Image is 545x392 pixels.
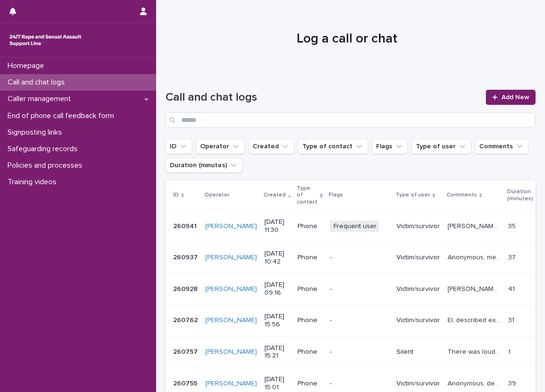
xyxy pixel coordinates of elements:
[448,252,502,262] p: Anonymous, mentioned experiences of sexual violence and talked about the impacts, explored though...
[448,378,502,388] p: Anonymous, described experiencing sexual violence, explored feelings and operator gave emotional ...
[448,315,502,324] p: El, described experiencing sexual violence, discussed support and mental health services, talked ...
[205,285,257,293] a: [PERSON_NAME]
[396,348,440,356] p: Silent
[396,285,440,293] p: Victim/survivor
[264,250,290,266] p: [DATE] 10:42
[204,190,229,200] p: Operator
[508,315,516,324] p: 31
[508,221,518,230] p: 35
[173,315,200,324] p: 260762
[205,316,257,324] a: [PERSON_NAME]
[298,316,322,324] p: Phone
[507,187,533,204] p: Duration (minutes)
[166,139,192,154] button: ID
[173,190,179,200] p: ID
[298,380,322,388] p: Phone
[396,190,430,200] p: Type of user
[264,218,290,234] p: [DATE] 11:30
[486,90,536,105] a: Add New
[4,161,90,170] p: Policies and processes
[508,283,517,293] p: 41
[248,139,294,154] button: Created
[4,94,79,103] p: Caller management
[4,61,52,70] p: Homepage
[330,254,389,262] p: -
[448,283,502,293] p: Melissa, operator explained the service, described experiences of sexual violence, explored thoug...
[372,139,408,154] button: Flags
[297,183,317,207] p: Type of contact
[475,139,528,154] button: Comments
[173,378,199,388] p: 260755
[205,222,257,230] a: [PERSON_NAME]
[329,190,343,200] p: Flags
[173,221,199,230] p: 260941
[330,380,389,388] p: -
[508,378,518,388] p: 39
[396,316,440,324] p: Victim/survivor
[264,313,290,329] p: [DATE] 15:56
[412,139,471,154] button: Type of user
[298,285,322,293] p: Phone
[330,285,389,293] p: -
[396,380,440,388] p: Victim/survivor
[4,111,122,120] p: End of phone call feedback form
[298,222,322,230] p: Phone
[330,221,380,232] span: Frequent user
[396,222,440,230] p: Victim/survivor
[173,283,200,293] p: 260928
[4,78,72,87] p: Call and chat logs
[448,221,502,230] p: Leah, mentioned experiencing sexual violence and talked about triggers, discussed eating and feel...
[264,344,290,360] p: [DATE] 15:21
[205,380,257,388] a: [PERSON_NAME]
[508,346,512,356] p: 1
[166,112,536,128] input: Search
[196,139,245,154] button: Operator
[8,31,83,50] img: rhQMoQhaT3yELyF149Cw
[205,254,257,262] a: [PERSON_NAME]
[447,190,477,200] p: Comments
[166,91,480,104] h1: Call and chat logs
[166,158,243,173] button: Duration (minutes)
[508,252,518,262] p: 37
[264,190,286,200] p: Created
[173,346,200,356] p: 260757
[173,252,200,262] p: 260937
[501,94,529,101] span: Add New
[264,281,290,297] p: [DATE] 09:16
[330,316,389,324] p: -
[4,145,85,153] p: Safeguarding records
[166,31,528,47] h1: Log a call or chat
[205,348,257,356] a: [PERSON_NAME]
[4,128,70,137] p: Signposting links
[298,139,368,154] button: Type of contact
[330,348,389,356] p: -
[264,375,290,392] p: [DATE] 15:01
[298,348,322,356] p: Phone
[298,254,322,262] p: Phone
[448,346,502,356] p: There was loud banging noises in the background of the call.
[4,178,64,187] p: Training videos
[396,254,440,262] p: Victim/survivor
